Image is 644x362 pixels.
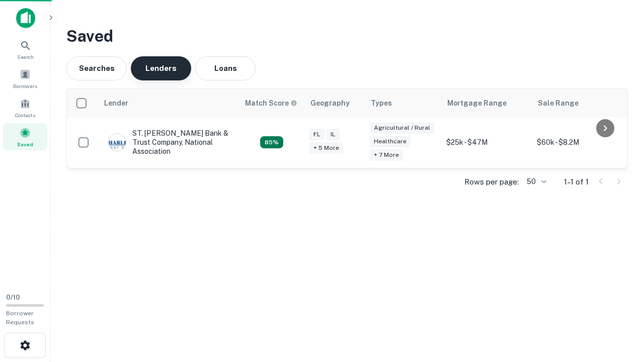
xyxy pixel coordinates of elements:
p: 1–1 of 1 [564,176,589,188]
a: Search [3,36,47,63]
th: Mortgage Range [441,89,532,117]
td: $60k - $8.2M [532,117,622,168]
span: 0 / 10 [6,294,20,301]
span: Saved [17,140,33,148]
div: Capitalize uses an advanced AI algorithm to match your search with the best lender. The match sco... [260,136,283,148]
div: + 5 more [309,142,343,154]
img: capitalize-icon.png [16,8,35,28]
div: IL [327,129,340,140]
th: Sale Range [532,89,622,117]
h3: Saved [66,24,628,48]
a: Borrowers [3,65,47,92]
a: Contacts [3,94,47,121]
img: picture [109,134,126,151]
iframe: Chat Widget [594,282,644,330]
div: Healthcare [370,136,411,147]
span: Contacts [15,111,35,119]
div: Lender [104,97,128,109]
div: ST. [PERSON_NAME] Bank & Trust Company, National Association [108,129,229,156]
button: Lenders [131,56,191,80]
a: Saved [3,123,47,150]
div: + 7 more [370,149,403,161]
div: 50 [523,174,548,189]
th: Geography [304,89,365,117]
h6: Match Score [245,98,295,109]
span: Borrower Requests [6,310,34,326]
div: Types [371,97,392,109]
div: Geography [310,97,350,109]
div: Capitalize uses an advanced AI algorithm to match your search with the best lender. The match sco... [245,98,297,109]
th: Lender [98,89,239,117]
button: Searches [66,56,127,80]
span: Borrowers [13,82,37,90]
button: Loans [195,56,256,80]
th: Capitalize uses an advanced AI algorithm to match your search with the best lender. The match sco... [239,89,304,117]
div: FL [309,129,325,140]
th: Types [365,89,441,117]
td: $25k - $47M [441,117,532,168]
div: Sale Range [538,97,579,109]
div: Mortgage Range [447,97,507,109]
p: Rows per page: [464,176,519,188]
div: Agricultural / Rural [370,122,434,134]
span: Search [17,53,34,61]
